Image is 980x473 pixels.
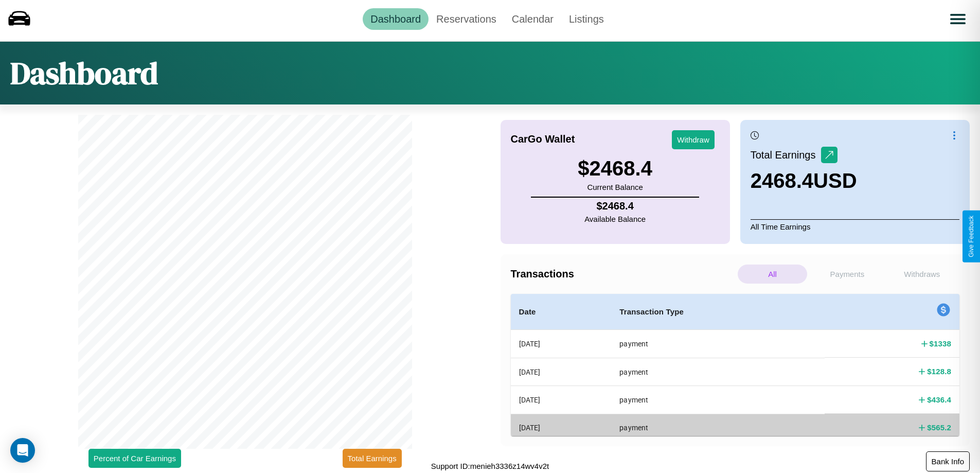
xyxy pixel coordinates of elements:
[887,265,957,284] p: Withdraws
[927,366,951,377] h4: $ 128.8
[611,414,825,441] th: payment
[511,414,612,441] th: [DATE]
[363,8,429,30] a: Dashboard
[751,146,821,164] p: Total Earnings
[927,422,951,433] h4: $ 565.2
[343,449,402,468] button: Total Earnings
[429,8,504,30] a: Reservations
[611,358,825,386] th: payment
[88,449,181,468] button: Percent of Car Earnings
[738,265,807,284] p: All
[751,169,857,192] h3: 2468.4 USD
[519,306,603,318] h4: Date
[812,265,882,284] p: Payments
[943,5,972,33] button: Open menu
[10,52,158,94] h1: Dashboard
[431,459,549,473] p: Support ID: menieh3336z14wv4v2t
[561,8,612,30] a: Listings
[10,438,35,463] div: Open Intercom Messenger
[926,451,970,471] button: Bank Info
[611,386,825,414] th: payment
[511,386,612,414] th: [DATE]
[511,268,735,280] h4: Transactions
[578,157,652,180] h3: $ 2468.4
[584,212,646,226] p: Available Balance
[751,219,959,234] p: All Time Earnings
[504,8,561,30] a: Calendar
[968,216,975,257] div: Give Feedback
[511,358,612,386] th: [DATE]
[672,130,715,149] button: Withdraw
[619,306,816,318] h4: Transaction Type
[611,330,825,358] th: payment
[584,200,646,212] h4: $ 2468.4
[511,133,575,145] h4: CarGo Wallet
[930,338,951,349] h4: $ 1338
[927,394,951,405] h4: $ 436.4
[511,330,612,358] th: [DATE]
[511,294,960,442] table: simple table
[578,180,652,194] p: Current Balance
